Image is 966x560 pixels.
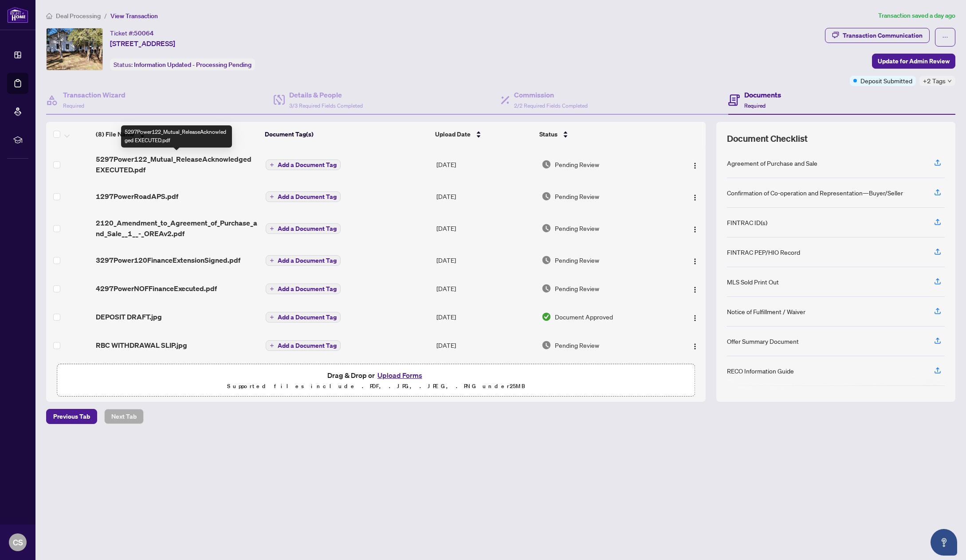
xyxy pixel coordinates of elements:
span: Add a Document Tag [278,257,337,264]
span: 4297PowerNOFFinanceExecuted.pdf [96,283,217,294]
span: plus [270,194,274,199]
span: 2120_Amendment_to_Agreement_of_Purchase_and_Sale__1__-_OREAv2.pdf [96,218,258,239]
td: [DATE] [433,182,538,210]
button: Logo [688,310,702,324]
img: tab_keywords_by_traffic_grey.svg [88,51,95,58]
span: Pending Review [555,255,599,265]
th: (8) File Name [92,122,261,147]
span: Add a Document Tag [278,194,337,200]
span: Required [63,102,84,109]
span: Drag & Drop orUpload FormsSupported files include .PDF, .JPG, .JPEG, .PNG under25MB [57,364,695,397]
div: v 4.0.25 [25,14,43,21]
span: [STREET_ADDRESS] [110,38,175,49]
button: Add a Document Tag [266,284,341,294]
div: 5297Power122_Mutual_ReleaseAcknowledged EXECUTED.pdf [121,125,232,148]
img: Logo [691,194,699,201]
img: website_grey.svg [14,23,21,30]
button: Logo [688,221,702,235]
button: Add a Document Tag [266,283,341,295]
img: IMG-X12131424_1.jpg [47,28,102,70]
button: Next Tab [104,409,144,424]
span: Document Checklist [727,132,808,145]
span: down [947,79,952,83]
button: Add a Document Tag [266,311,341,323]
button: Add a Document Tag [266,312,341,323]
button: Logo [688,338,702,352]
img: Logo [691,286,699,293]
td: [DATE] [433,331,538,359]
th: Status [536,122,666,147]
span: Deal Processing [56,12,101,20]
td: [DATE] [433,147,538,182]
div: Status: [110,58,255,70]
span: Add a Document Tag [278,342,337,349]
div: FINTRAC ID(s) [727,218,767,227]
button: Logo [688,281,702,296]
img: Logo [691,258,699,265]
span: 3/3 Required Fields Completed [289,102,363,109]
span: Pending Review [555,191,599,201]
img: Logo [691,343,699,350]
td: [DATE] [433,246,538,274]
span: Add a Document Tag [278,314,337,320]
h4: Transaction Wizard [63,89,126,100]
div: FINTRAC PEP/HIO Record [727,247,800,257]
img: Logo [691,226,699,233]
img: logo_orange.svg [14,14,21,21]
span: Required [744,102,766,109]
button: Open asap [931,529,957,556]
img: Document Status [542,255,551,265]
span: Update for Admin Review [878,54,950,68]
div: Transaction Communication [843,28,923,43]
button: Add a Document Tag [266,223,341,234]
img: Document Status [542,312,551,322]
span: ellipsis [942,34,948,40]
span: Document Approved [555,312,613,322]
div: Agreement of Purchase and Sale [727,158,817,168]
span: plus [270,163,274,167]
h4: Details & People [289,89,363,100]
button: Logo [688,157,702,171]
img: Document Status [542,191,551,201]
td: [DATE] [433,210,538,246]
span: plus [270,226,274,231]
button: Add a Document Tag [266,191,341,202]
button: Logo [688,189,702,203]
span: DEPOSIT DRAFT.jpg [96,311,162,322]
p: Supported files include .PDF, .JPG, .JPEG, .PNG under 25 MB [63,381,689,392]
span: 50064 [134,29,154,37]
span: 1297PowerRoadAPS.pdf [96,191,178,202]
span: Pending Review [555,223,599,233]
span: Upload Date [435,129,471,139]
button: Previous Tab [46,409,97,424]
span: Status [539,129,558,139]
div: Notice of Fulfillment / Waiver [727,307,805,316]
div: RECO Information Guide [727,366,794,376]
button: Add a Document Tag [266,159,341,170]
button: Add a Document Tag [266,340,341,351]
span: CS [13,536,23,548]
td: [DATE] [433,274,538,303]
span: Pending Review [555,340,599,350]
span: Previous Tab [53,409,90,424]
span: RBC WITHDRAWAL SLIP.jpg [96,340,187,350]
th: Document Tag(s) [261,122,432,147]
button: Add a Document Tag [266,159,341,171]
span: Add a Document Tag [278,286,337,292]
button: Add a Document Tag [266,255,341,266]
span: Deposit Submitted [860,76,912,86]
div: Confirmation of Co-operation and Representation—Buyer/Seller [727,188,903,198]
button: Add a Document Tag [266,255,341,266]
span: plus [270,258,274,263]
img: tab_domain_overview_orange.svg [24,51,31,58]
span: View Transaction [110,12,158,20]
img: logo [7,7,28,23]
article: Transaction saved a day ago [878,11,955,21]
div: Domain Overview [34,52,79,58]
span: plus [270,343,274,348]
button: Transaction Communication [825,28,930,43]
button: Add a Document Tag [266,223,341,234]
span: Information Updated - Processing Pending [134,61,251,69]
img: Document Status [542,159,551,169]
th: Upload Date [432,122,536,147]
